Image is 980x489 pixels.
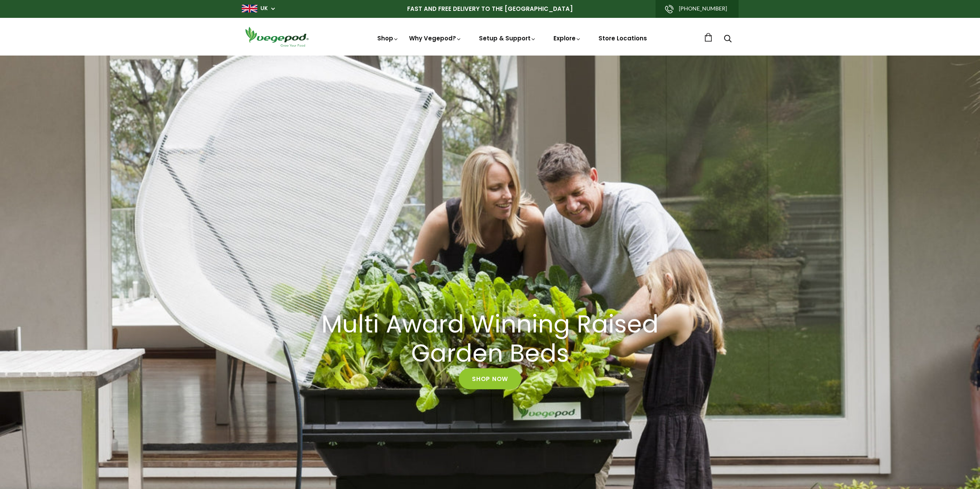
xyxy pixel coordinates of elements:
a: UK [260,5,268,12]
img: Vegepod [242,26,312,48]
a: Store Locations [598,34,647,42]
a: Setup & Support [479,34,536,42]
h2: Multi Award Winning Raised Garden Beds [316,310,665,368]
a: Multi Award Winning Raised Garden Beds [306,310,675,368]
a: Shop Now [459,368,521,389]
a: Explore [553,34,581,42]
a: Search [724,35,732,44]
a: Why Vegepod? [409,34,462,42]
img: gb_large.png [242,5,257,12]
a: Shop [377,34,399,42]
